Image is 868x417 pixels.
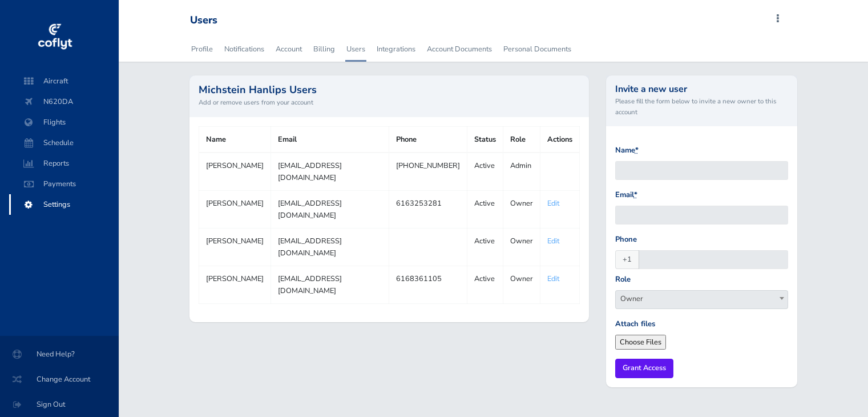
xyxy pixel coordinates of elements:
[36,20,74,54] img: coflyt logo
[547,198,559,209] a: Edit
[615,145,639,157] label: Name
[634,190,637,200] abbr: required
[199,153,271,190] td: [PERSON_NAME]
[21,153,107,174] span: Reports
[271,228,389,266] td: [EMAIL_ADDRESS][DOMAIN_NAME]
[190,14,217,27] div: Users
[503,153,540,190] td: Admin
[615,85,788,94] h3: Invite a new user
[21,112,107,133] span: Flights
[190,37,214,62] a: Profile
[199,85,579,95] h2: Michstein Hanlips Users
[547,274,559,284] a: Edit
[615,234,637,246] label: Phone
[615,318,655,330] label: Attach files
[503,191,540,228] td: Owner
[21,91,107,112] span: N620DA
[615,189,637,201] label: Email
[503,266,540,304] td: Owner
[271,153,389,190] td: [EMAIL_ADDRESS][DOMAIN_NAME]
[14,369,105,390] span: Change Account
[199,228,271,266] td: [PERSON_NAME]
[199,191,271,228] td: [PERSON_NAME]
[199,126,271,153] th: Name
[345,37,366,62] a: Users
[503,228,540,266] td: Owner
[376,37,417,62] a: Integrations
[389,153,467,190] td: [PHONE_NUMBER]
[467,126,503,153] th: Status
[271,266,389,304] td: [EMAIL_ADDRESS][DOMAIN_NAME]
[271,191,389,228] td: [EMAIL_ADDRESS][DOMAIN_NAME]
[615,96,788,117] small: Please fill the form below to invite a new owner to this account
[467,266,503,304] td: Active
[14,394,105,415] span: Sign Out
[502,37,572,62] a: Personal Documents
[14,344,105,364] span: Need Help?
[615,274,631,286] label: Role
[467,153,503,190] td: Active
[389,266,467,304] td: 6168361105
[21,174,107,194] span: Payments
[467,228,503,266] td: Active
[615,359,673,378] input: Grant Access
[503,126,540,153] th: Role
[21,71,107,91] span: Aircraft
[271,126,389,153] th: Email
[223,37,265,62] a: Notifications
[21,133,107,153] span: Schedule
[274,37,303,62] a: Account
[426,37,493,62] a: Account Documents
[467,191,503,228] td: Active
[312,37,336,62] a: Billing
[389,126,467,153] th: Phone
[615,250,639,269] span: +1
[635,145,639,155] abbr: required
[389,191,467,228] td: 6163253281
[21,194,107,215] span: Settings
[616,291,788,307] span: Owner
[199,97,579,107] small: Add or remove users from your account
[540,126,579,153] th: Actions
[199,266,271,304] td: [PERSON_NAME]
[547,236,559,246] a: Edit
[615,290,788,309] span: Owner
